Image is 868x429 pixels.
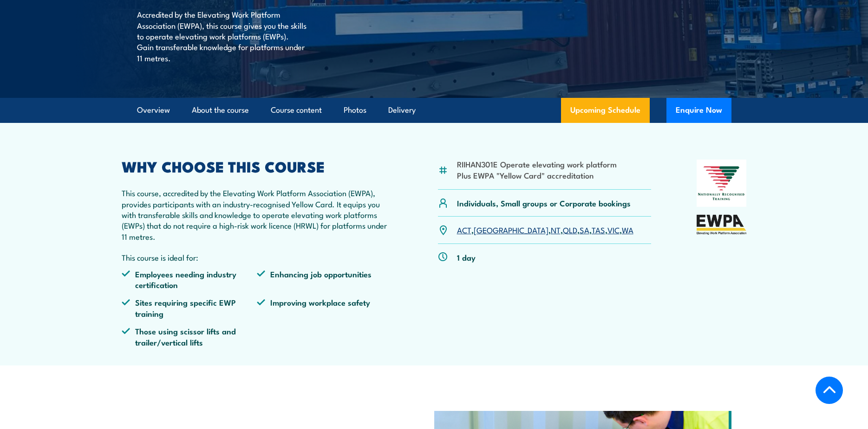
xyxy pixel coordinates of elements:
[388,98,416,122] a: Delivery
[697,215,747,235] img: EWPA
[551,224,561,235] a: NT
[137,9,307,63] p: Accredited by the Elevating Work Platform Association (EWPA), this course gives you the skills to...
[257,269,392,290] li: Enhancing job opportunities
[474,224,548,235] a: [GEOGRAPHIC_DATA]
[561,98,650,123] a: Upcoming Schedule
[457,224,633,235] p: , , , , , , ,
[122,187,393,242] p: This course, accredited by the Elevating Work Platform Association (EWPA), provides participants ...
[592,224,605,235] a: TAS
[457,170,617,180] li: Plus EWPA "Yellow Card" accreditation
[344,98,366,122] a: Photos
[122,326,257,347] li: Those using scissor lifts and trailer/vertical lifts
[563,224,577,235] a: QLD
[457,224,471,235] a: ACT
[122,269,257,290] li: Employees needing industry certification
[137,98,170,122] a: Overview
[697,160,747,207] img: Nationally Recognised Training logo.
[122,160,393,173] h2: WHY CHOOSE THIS COURSE
[271,98,322,122] a: Course content
[607,224,620,235] a: VIC
[457,198,631,208] p: Individuals, Small groups or Corporate bookings
[192,98,249,122] a: About the course
[666,98,731,123] button: Enquire Now
[122,252,393,263] p: This course is ideal for:
[457,252,476,263] p: 1 day
[457,159,617,169] li: RIIHAN301E Operate elevating work platform
[622,224,633,235] a: WA
[122,297,257,319] li: Sites requiring specific EWP training
[580,224,589,235] a: SA
[257,297,392,319] li: Improving workplace safety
